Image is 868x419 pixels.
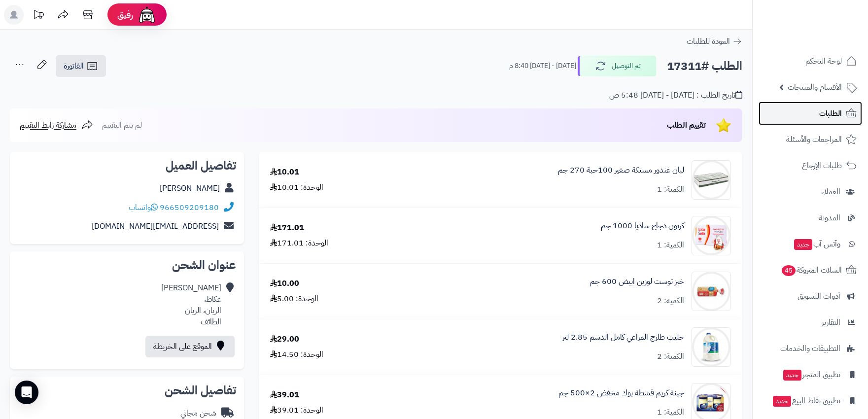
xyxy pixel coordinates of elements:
a: تطبيق المتجرجديد [759,363,862,386]
a: العودة للطلبات [687,35,742,47]
h2: عنوان الشحن [18,259,236,271]
div: 39.01 [270,389,299,401]
span: العودة للطلبات [687,35,730,47]
small: [DATE] - [DATE] 8:40 م [509,61,576,71]
a: السلات المتروكة45 [759,258,862,282]
span: طلبات الإرجاع [802,159,842,173]
span: جديد [773,396,791,407]
span: رفيق [117,9,133,21]
div: الوحدة: 171.01 [270,238,328,249]
span: التطبيقات والخدمات [780,342,840,355]
h2: تفاصيل الشحن [18,384,236,396]
span: أدوات التسويق [798,289,840,303]
a: تطبيق نقاط البيعجديد [759,389,862,413]
div: الوحدة: 10.01 [270,182,323,193]
a: العملاء [759,180,862,204]
a: المراجعات والأسئلة [759,128,862,151]
span: مشاركة رابط التقييم [20,119,76,131]
a: الموقع على الخريطة [145,336,235,357]
span: جديد [794,239,812,250]
img: 231687683956884d204b15f120a616788953-90x90.jpg [692,327,730,367]
span: لم يتم التقييم [102,119,142,131]
span: التقارير [822,315,840,329]
div: 10.00 [270,278,299,289]
a: طلبات الإرجاع [759,154,862,177]
span: الأقسام والمنتجات [788,80,842,94]
span: الطلبات [819,106,842,120]
div: 10.01 [270,167,299,178]
div: 171.01 [270,222,304,234]
div: 29.00 [270,334,299,345]
img: 12098bb14236aa663b51cc43fe6099d0b61b-90x90.jpg [692,216,730,255]
span: لوحة التحكم [805,54,842,68]
h2: تفاصيل العميل [18,160,236,172]
a: وآتس آبجديد [759,232,862,256]
span: المدونة [819,211,840,225]
div: الكمية: 1 [657,184,684,195]
a: تحديثات المنصة [26,5,51,27]
span: تطبيق المتجر [782,368,840,382]
span: تقييم الطلب [667,119,706,131]
a: [EMAIL_ADDRESS][DOMAIN_NAME] [92,220,219,232]
div: [PERSON_NAME] عكاظ، الريان، الريان الطائف [161,282,221,327]
a: لبان غندور مستكة صغير 100حبة 270 جم [558,165,684,176]
button: تم التوصيل [578,56,657,76]
div: الكمية: 2 [657,295,684,307]
h2: الطلب #17311 [667,56,742,76]
a: [PERSON_NAME] [160,182,220,194]
a: واتساب [129,202,158,213]
span: 45 [782,265,796,276]
div: الوحدة: 5.00 [270,293,318,305]
div: الوحدة: 39.01 [270,405,323,416]
span: الفاتورة [64,60,84,72]
a: المدونة [759,206,862,230]
div: شحن مجاني [180,408,216,419]
img: 1664631413-8ba98025-ed0b-4607-97a9-9f2adb2e6b65.__CR0,0,600,600_PT0_SX300_V1___-90x90.jpg [692,160,730,200]
a: التطبيقات والخدمات [759,337,862,360]
img: ai-face.png [137,5,157,25]
a: 966509209180 [160,202,219,213]
a: جبنة كريم قشطة بوك مخفض 2×500 جم [558,387,684,399]
img: 1346161d17c4fed3312b52129efa6e1b84aa-90x90.jpg [692,272,730,311]
a: كرتون دجاج ساديا 1000 جم [601,220,684,232]
div: تاريخ الطلب : [DATE] - [DATE] 5:48 ص [609,90,742,101]
div: الوحدة: 14.50 [270,349,323,360]
span: السلات المتروكة [781,263,842,277]
span: جديد [783,370,801,381]
span: العملاء [821,185,840,199]
span: تطبيق نقاط البيع [772,394,840,408]
a: الفاتورة [56,55,106,77]
a: لوحة التحكم [759,49,862,73]
a: الطلبات [759,102,862,125]
div: الكمية: 1 [657,407,684,418]
div: الكمية: 2 [657,351,684,362]
a: خبز توست لوزين ابيض 600 جم [590,276,684,287]
a: التقارير [759,311,862,334]
div: Open Intercom Messenger [15,381,38,404]
a: أدوات التسويق [759,284,862,308]
div: الكمية: 1 [657,240,684,251]
a: حليب طازج المراعي كامل الدسم 2.85 لتر [562,332,684,343]
a: مشاركة رابط التقييم [20,119,93,131]
span: وآتس آب [793,237,840,251]
span: المراجعات والأسئلة [786,133,842,146]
